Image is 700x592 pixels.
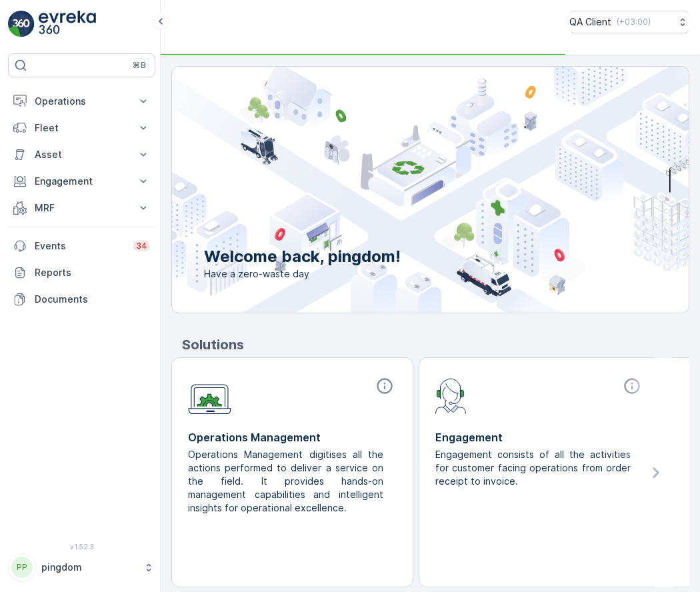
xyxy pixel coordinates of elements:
p: Welcome back, pingdom! [204,246,401,267]
button: Asset [8,141,155,168]
p: pingdom [41,561,137,574]
button: Operations [8,88,155,115]
button: Fleet [8,115,155,141]
p: Events [35,239,125,253]
a: Reports [8,259,155,286]
p: ⌘B [133,60,146,71]
p: QA Client [569,15,611,29]
img: city illustration [112,67,689,313]
p: Engagement consists of all the activities for customer facing operations from order receipt to in... [435,448,633,488]
img: logo_light-DOdMpM7g.png [39,11,96,37]
a: Documents [8,286,155,313]
p: Operations Management [188,429,397,445]
p: Asset [35,148,129,161]
p: Reports [35,266,150,279]
span: Have a zero-waste day [204,267,401,281]
p: Solutions [182,335,689,355]
p: Operations Management digitises all the actions performed to deliver a service on the field. It p... [188,448,386,515]
div: PP [11,557,33,578]
button: Engagement [8,168,155,195]
p: Engagement [435,429,644,445]
p: Documents [35,293,150,306]
span: v 1.52.3 [8,543,155,551]
p: Fleet [35,121,129,135]
p: Operations [35,95,129,108]
a: Events34 [8,233,155,259]
button: QA Client(+03:00) [569,11,689,33]
img: module-icon [188,377,231,415]
button: PPpingdom [8,553,155,581]
p: MRF [35,201,129,215]
img: module-icon [435,377,467,414]
button: MRF [8,195,155,221]
img: logo [8,11,35,37]
p: Engagement [35,175,129,188]
p: 34 [136,241,147,251]
p: ( +03:00 ) [617,17,651,27]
